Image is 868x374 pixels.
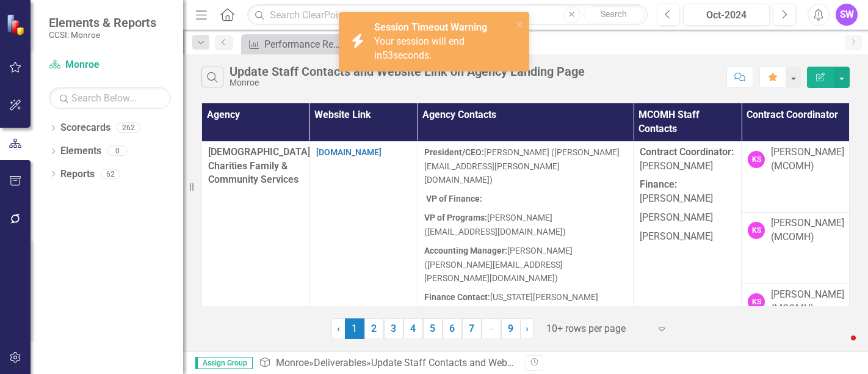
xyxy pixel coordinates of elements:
[640,178,677,190] strong: Finance:
[382,50,393,61] span: 53
[748,151,765,168] div: KS
[364,318,384,339] a: 2
[208,146,310,186] span: [DEMOGRAPHIC_DATA] Charities Family & Community Services
[501,318,521,339] a: 9
[771,288,844,316] div: [PERSON_NAME] (MCOMH)
[424,292,490,302] strong: Finance Contact:
[49,30,156,40] small: CCSI: Monroe
[687,8,765,23] div: Oct-2024
[244,37,345,52] a: Performance Report
[836,4,858,26] button: SW
[742,141,850,213] td: Double-Click to Edit
[418,141,634,355] td: Double-Click to Edit
[259,356,516,370] div: » »
[424,213,487,222] strong: VP of Programs:
[601,9,627,19] span: Search
[424,147,620,185] span: [PERSON_NAME] ([PERSON_NAME][EMAIL_ADDRESS][PERSON_NAME][DOMAIN_NAME])
[640,145,735,176] p: [PERSON_NAME]
[426,194,482,204] strong: VP of Finance:
[640,208,735,227] p: [PERSON_NAME]
[230,78,585,87] div: Monroe
[316,147,382,157] a: [DOMAIN_NAME]
[337,323,340,334] span: ‹
[309,141,418,355] td: Double-Click to Edit
[403,318,423,339] a: 4
[101,169,120,179] div: 62
[424,292,606,330] span: [US_STATE][PERSON_NAME] ([US_STATE][EMAIL_ADDRESS][PERSON_NAME][DOMAIN_NAME])
[423,318,443,339] a: 5
[424,246,573,284] span: [PERSON_NAME] ([PERSON_NAME][EMAIL_ADDRESS][PERSON_NAME][DOMAIN_NAME])
[107,146,127,156] div: 0
[230,65,585,78] div: Update Staff Contacts and Website Link on Agency Landing Page
[748,293,765,310] div: KS
[384,318,403,339] a: 3
[462,318,482,339] a: 7
[683,4,770,26] button: Oct-2024
[526,323,529,334] span: ›
[748,222,765,239] div: KS
[264,37,345,52] div: Performance Report
[49,15,156,30] span: Elements & Reports
[117,123,140,133] div: 262
[49,87,171,109] input: Search Below...
[771,145,844,174] div: [PERSON_NAME] (MCOMH)
[6,14,27,35] img: ClearPoint Strategy
[195,357,253,369] span: Assign Group
[640,175,735,208] p: [PERSON_NAME]
[826,332,856,362] iframe: Intercom live chat
[247,4,648,26] input: Search ClearPoint...
[60,121,110,135] a: Scorecards
[424,246,507,255] strong: Accounting Manager:
[516,17,524,31] button: close
[771,216,844,244] div: [PERSON_NAME] (MCOMH)
[584,6,645,23] button: Search
[374,21,487,33] strong: Session Timeout Warning
[314,357,366,369] a: Deliverables
[345,318,364,339] span: 1
[424,213,566,237] span: [PERSON_NAME] ([EMAIL_ADDRESS][DOMAIN_NAME])
[640,227,735,244] p: [PERSON_NAME]
[634,141,742,355] td: Double-Click to Edit
[640,146,734,158] strong: Contract Coordinator:
[374,35,465,61] span: Your session will end in seconds.
[742,213,850,284] td: Double-Click to Edit
[60,144,101,158] a: Elements
[424,147,484,157] strong: President/CEO:
[443,318,462,339] a: 6
[742,284,850,356] td: Double-Click to Edit
[49,58,171,72] a: Monroe
[60,167,95,182] a: Reports
[276,357,309,369] a: Monroe
[371,357,653,369] div: Update Staff Contacts and Website Link on Agency Landing Page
